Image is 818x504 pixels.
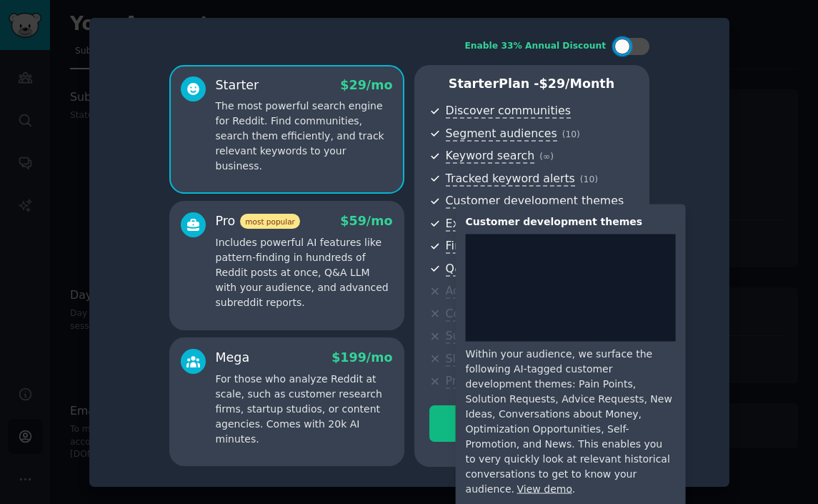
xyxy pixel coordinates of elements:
[216,235,393,310] p: Includes powerful AI features like pattern-finding in hundreds of Reddit posts at once, Q&A LLM w...
[466,214,676,229] div: Customer development themes
[539,152,554,162] span: ( ∞ )
[517,483,572,495] a: View demo
[562,129,580,139] span: ( 10 )
[466,234,676,342] iframe: YouTube video player
[539,76,615,91] span: $ 29 /month
[430,416,634,431] div: Buy Starter - $ 29 /month
[465,40,607,53] div: Enable 33% Annual Discount
[340,78,392,92] span: $ 29 /mo
[240,214,300,229] span: most popular
[216,76,259,94] div: Starter
[446,194,624,209] span: Customer development themes
[216,212,300,230] div: Pro
[446,104,571,119] span: Discover communities
[216,372,393,447] p: For those who analyze Reddit at scale, such as customer research firms, startup studios, or conte...
[429,405,634,442] button: BuyStarter- $29/month
[466,347,676,497] div: Within your audience, we surface the following AI-tagged customer development themes: Pain Points...
[216,349,250,367] div: Mega
[446,172,575,187] span: Tracked keyword alerts
[580,174,598,184] span: ( 10 )
[331,350,392,365] span: $ 199 /mo
[216,99,393,174] p: The most powerful search engine for Reddit. Find communities, search them efficiently, and track ...
[446,127,557,142] span: Segment audiences
[340,214,392,228] span: $ 59 /mo
[429,75,634,93] p: Starter Plan -
[446,149,535,164] span: Keyword search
